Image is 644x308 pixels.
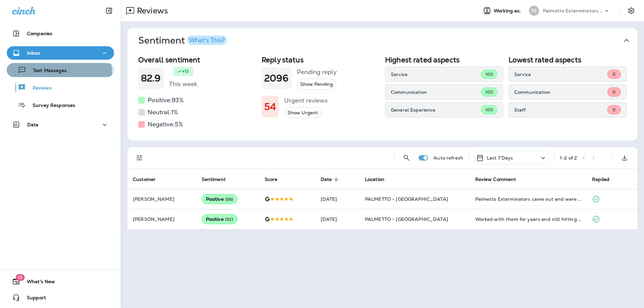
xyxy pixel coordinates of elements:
[100,4,118,17] button: Collapse Sidebar
[133,176,164,182] span: Customer
[514,107,607,113] p: Staff
[169,79,197,89] h5: This week
[487,155,513,161] p: Last 7 Days
[612,107,615,113] span: 0
[560,155,577,161] div: 1 - 2 of 2
[182,68,189,75] p: +11
[264,101,276,112] h1: 54
[391,107,481,113] p: General Experience
[485,107,493,113] span: 100
[475,177,516,182] span: Review Comment
[391,72,481,77] p: Service
[27,31,52,36] p: Companies
[365,196,448,202] span: PALMETTO - [GEOGRAPHIC_DATA]
[592,176,618,182] span: Replied
[385,56,503,64] h2: Highest rated aspects
[202,177,226,182] span: Sentiment
[225,217,233,222] span: ( 92 )
[543,8,603,13] p: Palmetto Exterminators LLC
[7,291,114,304] button: Support
[26,85,52,91] p: Reviews
[27,50,40,56] p: Inbox
[225,196,233,202] span: ( 88 )
[264,73,289,84] h1: 2096
[133,28,643,53] button: SentimentWhat's This?
[7,46,114,60] button: Inbox
[625,5,637,17] button: Settings
[7,63,114,77] button: Text Messages
[514,72,607,77] p: Service
[7,98,114,112] button: Survey Responses
[618,151,631,165] button: Export as CSV
[265,176,286,182] span: Score
[400,151,413,165] button: Search Reviews
[365,176,393,182] span: Location
[187,36,227,45] button: What's This?
[475,216,582,223] div: Worked with them for years and still hitting 100%. professional, on-time and listen to our issues...
[133,177,156,182] span: Customer
[133,151,146,165] button: Filters
[141,73,161,84] h1: 82.9
[26,68,67,74] p: Text Messages
[494,8,522,14] span: Working as:
[138,35,227,46] h1: Sentiment
[202,214,238,224] div: Positive
[297,67,337,77] h5: Pending reply
[612,71,615,77] span: 0
[485,89,493,95] span: 100
[612,89,615,95] span: 0
[514,89,607,95] p: Communication
[26,103,75,109] p: Survey Responses
[148,119,183,130] h5: Negative: 5 %
[27,122,39,127] p: Data
[365,177,384,182] span: Location
[391,89,481,95] p: Communication
[20,279,55,287] span: What's New
[7,80,114,95] button: Reviews
[7,118,114,131] button: Data
[475,196,582,202] div: Palmetto Exterminators came out and were quick at giving me an estimate for pest control services...
[20,295,46,303] span: Support
[7,27,114,40] button: Companies
[262,56,380,64] h2: Reply status
[148,107,178,118] h5: Neutral: 1 %
[202,194,238,204] div: Positive
[284,95,328,106] h5: Urgent reviews
[365,216,448,222] span: PALMETTO - [GEOGRAPHIC_DATA]
[189,37,225,43] div: What's This?
[148,95,184,106] h5: Positive: 93 %
[592,177,609,182] span: Replied
[508,56,627,64] h2: Lowest rated aspects
[265,177,278,182] span: Score
[284,107,321,118] button: Show Urgent
[127,53,637,140] div: SentimentWhat's This?
[475,176,525,182] span: Review Comment
[15,274,24,281] span: 19
[315,209,360,229] td: [DATE]
[485,71,493,77] span: 100
[297,79,336,90] button: Show Pending
[133,217,191,222] p: [PERSON_NAME]
[7,275,114,288] button: 19What's New
[321,176,341,182] span: Date
[529,6,539,16] div: PE
[134,6,168,16] p: Reviews
[133,196,191,202] p: [PERSON_NAME]
[138,56,256,64] h2: Overall sentiment
[315,189,360,209] td: [DATE]
[202,176,234,182] span: Sentiment
[321,177,332,182] span: Date
[433,155,463,161] p: Auto refresh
